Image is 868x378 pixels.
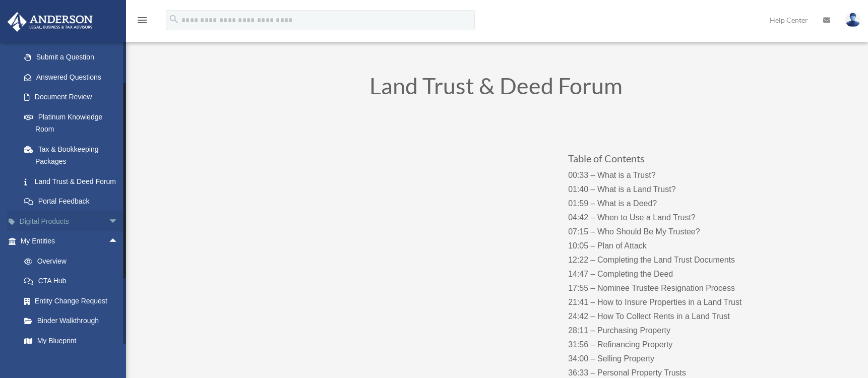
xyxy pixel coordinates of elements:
a: Submit a Question [14,47,134,68]
a: Platinum Knowledge Room [14,107,134,139]
a: Entity Change Request [14,291,134,311]
a: CTA Hub [14,271,134,291]
img: Anderson Advisors Platinum Portal [5,12,96,32]
h1: Land Trust & Deed Forum [224,75,768,102]
a: My Entitiesarrow_drop_up [7,231,134,251]
a: Land Trust & Deed Forum [14,171,129,192]
a: menu [136,18,148,26]
a: Tax & Bookkeeping Packages [14,139,134,171]
a: Answered Questions [14,67,134,87]
a: Overview [14,251,134,271]
span: arrow_drop_down [108,211,129,232]
a: My Blueprint [14,331,134,351]
a: Digital Productsarrow_drop_down [7,211,134,231]
span: arrow_drop_up [108,231,129,252]
h3: Table of Contents [568,153,767,168]
img: User Pic [845,13,860,27]
i: search [168,14,179,25]
a: Binder Walkthrough [14,311,134,331]
i: menu [136,14,148,26]
a: Document Review [14,87,134,107]
a: Portal Feedback [14,192,134,212]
